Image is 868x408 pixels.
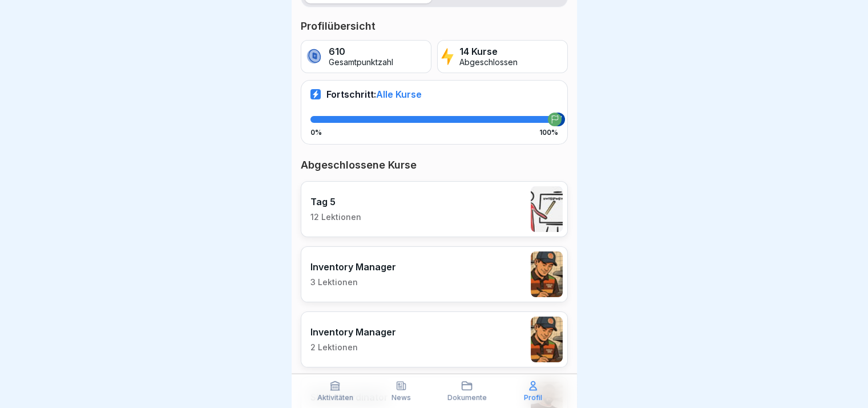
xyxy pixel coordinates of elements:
p: 2 Lektionen [310,342,396,353]
p: 12 Lektionen [310,212,361,222]
p: Inventory Manager [310,326,396,338]
p: Dokumente [447,394,487,402]
p: Profil [524,394,542,402]
p: Gesamtpunktzahl [329,58,393,67]
img: vy1vuzxsdwx3e5y1d1ft51l0.png [531,186,563,232]
p: Abgeschlossene Kurse [301,158,568,172]
p: Fortschritt: [326,89,422,100]
p: 100% [539,129,558,137]
p: Profilübersicht [301,19,568,33]
p: Tag 5 [310,196,361,207]
img: lightning.svg [441,47,454,66]
p: Abgeschlossen [459,58,518,67]
a: Inventory Manager2 Lektionen [301,311,568,367]
p: News [391,394,411,402]
img: o1h5p6rcnzw0lu1jns37xjxx.png [531,251,563,297]
p: 0% [310,129,322,137]
img: o1h5p6rcnzw0lu1jns37xjxx.png [531,317,563,362]
p: Aktivitäten [317,394,353,402]
a: Tag 512 Lektionen [301,181,568,237]
p: Inventory Manager [310,261,396,273]
a: Inventory Manager3 Lektionen [301,246,568,302]
img: coin.svg [305,47,324,66]
p: 610 [329,46,393,57]
span: Alle Kurse [376,89,422,100]
p: 14 Kurse [459,46,518,57]
p: 3 Lektionen [310,277,396,287]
